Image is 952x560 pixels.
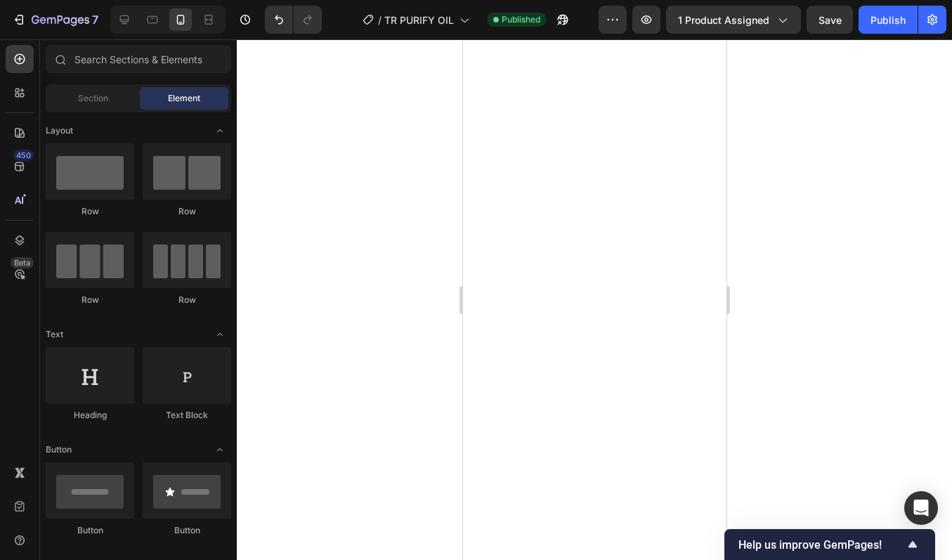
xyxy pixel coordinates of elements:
button: 7 [6,6,105,34]
span: Text [46,328,63,341]
input: Search Sections & Elements [46,45,231,73]
button: 1 product assigned [666,6,801,34]
button: Save [807,6,853,34]
div: Row [46,294,134,306]
span: Published [502,13,540,26]
span: Element [168,92,200,105]
button: Publish [859,6,918,34]
div: Heading [46,409,134,422]
div: Publish [871,13,906,27]
div: Open Intercom Messenger [904,491,938,525]
span: Toggle open [209,119,231,142]
button: Show survey - Help us improve GemPages! [738,536,921,553]
span: Save [819,14,842,26]
span: 1 product assigned [678,13,769,27]
span: TR PURIFY OIL [384,13,454,27]
div: Button [46,524,134,537]
span: Toggle open [209,438,231,461]
div: Button [143,524,231,537]
p: 7 [92,11,98,28]
div: Row [143,294,231,306]
iframe: Design area [463,39,726,560]
span: Toggle open [209,323,231,346]
div: Row [143,205,231,218]
div: Beta [11,257,34,268]
span: Section [78,92,108,105]
div: Text Block [143,409,231,422]
span: Help us improve GemPages! [738,538,904,552]
div: Undo/Redo [265,6,322,34]
span: Button [46,443,72,456]
div: Row [46,205,134,218]
span: Layout [46,124,73,137]
span: / [378,13,382,27]
div: 450 [13,150,34,161]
